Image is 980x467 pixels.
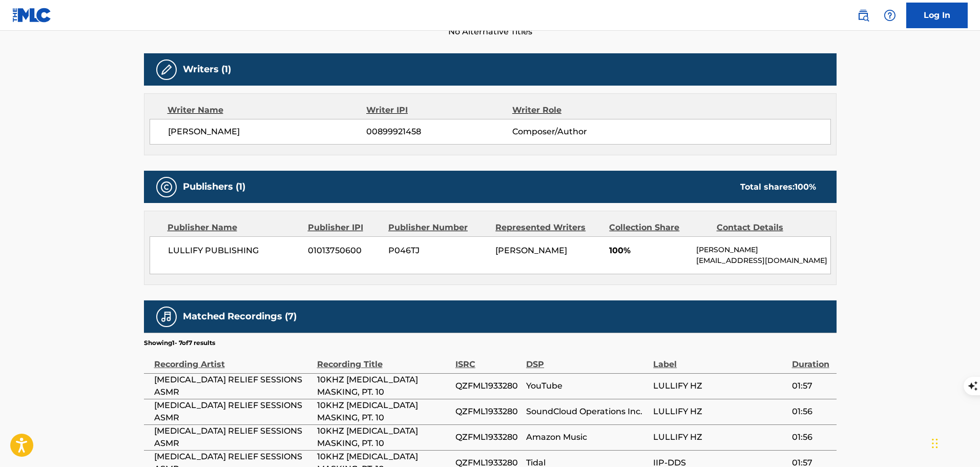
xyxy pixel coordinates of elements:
[144,26,837,38] span: No Alternative Titles
[154,425,312,450] span: [MEDICAL_DATA] RELIEF SESSIONS ASMR
[12,8,52,23] img: MLC Logo
[609,245,689,257] span: 100%
[160,64,173,76] img: Writers
[857,9,869,22] img: search
[455,431,521,443] span: QZFML1933280
[653,405,786,418] span: LULLIFY HZ
[653,380,786,392] span: LULLIFY HZ
[795,182,816,192] span: 100 %
[696,255,830,266] p: [EMAIL_ADDRESS][DOMAIN_NAME]
[144,338,215,348] p: Showing 1 - 7 of 7 results
[906,3,968,28] a: Log In
[317,399,450,424] span: 10KHZ [MEDICAL_DATA] MASKING, PT. 10
[160,311,173,323] img: Matched Recordings
[653,348,786,371] div: Label
[495,246,567,255] span: [PERSON_NAME]
[366,104,512,116] div: Writer IPI
[455,405,521,418] span: QZFML1933280
[154,374,312,398] span: [MEDICAL_DATA] RELIEF SESSIONS ASMR
[388,245,488,257] span: P046TJ
[609,221,708,234] div: Collection Share
[455,380,521,392] span: QZFML1933280
[526,405,648,418] span: SoundCloud Operations Inc.
[717,221,816,234] div: Contact Details
[512,126,645,138] span: Composer/Author
[388,221,488,234] div: Publisher Number
[308,245,381,257] span: 01013750600
[696,245,830,255] p: [PERSON_NAME]
[183,64,231,75] h5: Writers (1)
[792,431,831,443] span: 01:56
[792,405,831,418] span: 01:56
[160,181,173,193] img: Publishers
[495,221,601,234] div: Represented Writers
[455,348,521,371] div: ISRC
[884,9,896,22] img: help
[932,428,938,459] div: Drag
[308,221,381,234] div: Publisher IPI
[653,431,786,443] span: LULLIFY HZ
[317,348,450,371] div: Recording Title
[929,418,980,467] iframe: Chat Widget
[168,221,300,234] div: Publisher Name
[183,311,297,322] h5: Matched Recordings (7)
[154,348,312,371] div: Recording Artist
[317,425,450,450] span: 10KHZ [MEDICAL_DATA] MASKING, PT. 10
[792,348,831,371] div: Duration
[740,181,816,193] div: Total shares:
[880,5,900,26] div: Help
[154,399,312,424] span: [MEDICAL_DATA] RELIEF SESSIONS ASMR
[526,380,648,392] span: YouTube
[512,104,645,116] div: Writer Role
[526,348,648,371] div: DSP
[183,181,245,193] h5: Publishers (1)
[792,380,831,392] span: 01:57
[168,245,301,257] span: LULLIFY PUBLISHING
[526,431,648,443] span: Amazon Music
[317,374,450,398] span: 10KHZ [MEDICAL_DATA] MASKING, PT. 10
[168,104,367,116] div: Writer Name
[853,5,873,26] a: Public Search
[366,126,512,138] span: 00899921458
[168,126,367,138] span: [PERSON_NAME]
